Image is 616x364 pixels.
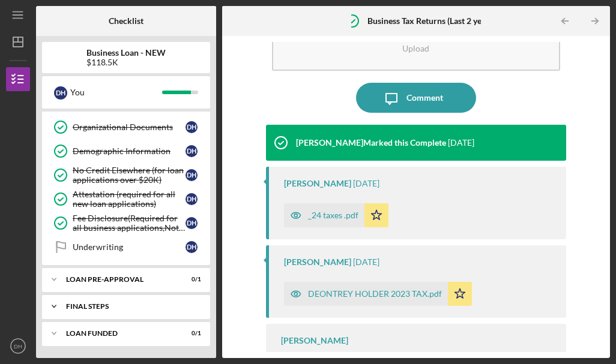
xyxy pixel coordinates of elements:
[284,203,388,227] button: _24 taxes .pdf
[186,145,198,157] div: D H
[73,189,186,209] div: Attestation (required for all new loan applications)
[86,58,166,67] div: $118.5K
[66,330,171,337] div: LOAN FUNDED
[284,179,351,188] div: [PERSON_NAME]
[48,235,204,259] a: UnderwritingDH
[186,193,198,205] div: D H
[281,336,348,345] div: [PERSON_NAME]
[180,276,201,283] div: 0 / 1
[48,187,204,211] a: Attestation (required for all new loan applications)DH
[73,146,186,156] div: Demographic Information
[367,16,495,26] b: Business Tax Returns (Last 2 years)
[73,213,186,233] div: Fee Disclosure(Required for all business applications,Not needed for Contractor loans)
[73,122,186,132] div: Organizational Documents
[356,83,476,113] button: Comment
[54,86,67,100] div: D H
[186,241,198,253] div: D H
[48,211,204,235] a: Fee Disclosure(Required for all business applications,Not needed for Contractor loans)DH
[186,121,198,133] div: D H
[73,242,186,252] div: Underwriting
[448,138,474,148] time: 2025-09-03 20:31
[48,163,204,187] a: No Credit Elsewhere (for loan applications over $20K)DH
[180,330,201,337] div: 0 / 1
[48,139,204,163] a: Demographic InformationDH
[14,343,22,350] text: DH
[186,169,198,181] div: D H
[308,289,442,299] div: DEONTREY HOLDER 2023 TAX.pdf
[402,44,429,53] div: Upload
[186,217,198,229] div: D H
[48,115,204,139] a: Organizational DocumentsDH
[308,210,358,220] div: _24 taxes .pdf
[66,276,171,283] div: LOAN PRE-APPROVAL
[73,166,186,185] div: No Credit Elsewhere (for loan applications over $20K)
[353,179,379,188] time: 2025-09-03 20:30
[66,303,195,310] div: FINAL STEPS
[6,334,30,358] button: DH
[284,282,472,306] button: DEONTREY HOLDER 2023 TAX.pdf
[281,351,551,361] div: Please upload your last 2 years of tax returns.
[284,257,351,267] div: [PERSON_NAME]
[406,83,443,113] div: Comment
[70,82,162,103] div: You
[109,16,143,26] b: Checklist
[296,138,446,148] div: [PERSON_NAME] Marked this Complete
[86,48,166,58] b: Business Loan - NEW
[353,257,379,267] time: 2025-08-29 20:21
